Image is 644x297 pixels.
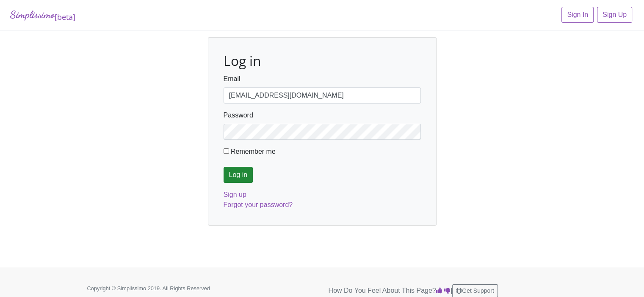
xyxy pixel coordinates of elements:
a: Forgot your password? [224,201,293,208]
label: Password [224,110,253,120]
p: Copyright © Simplissimo 2019. All Rights Reserved [87,284,235,292]
label: Email [224,74,240,84]
h2: Log in [224,53,421,69]
a: Sign Up [597,7,632,23]
a: Simplissimo[beta] [10,7,75,23]
label: Remember me [231,147,276,157]
input: Log in [224,167,253,183]
sub: [beta] [55,12,75,22]
a: Sign In [561,7,594,23]
a: Sign up [224,191,246,198]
